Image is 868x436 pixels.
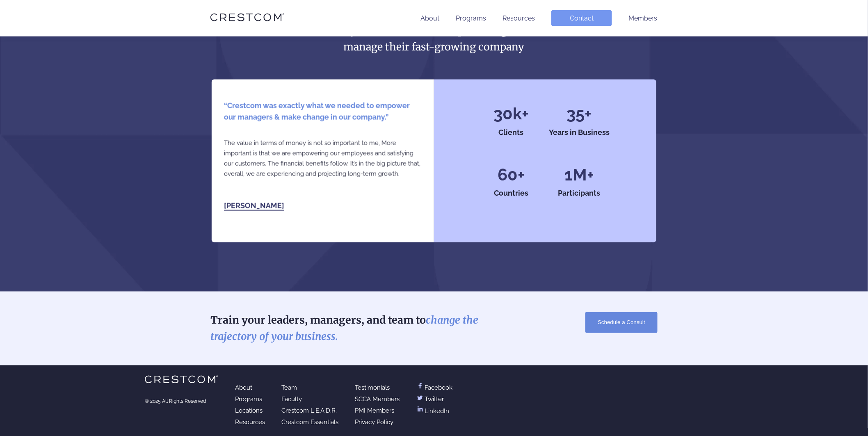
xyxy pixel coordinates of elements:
a: Facebook [416,384,452,392]
span: Clients [499,128,524,137]
button: Schedule a Consult [585,312,658,333]
a: Resources [503,14,535,22]
h6: Train your leaders, managers, and team to [210,312,498,345]
a: Crestcom Essentials [281,419,338,426]
a: Crestcom L.E.A.D.R. [281,407,337,415]
a: Members [628,14,658,22]
h6: “Crestcom was exactly what we needed to empower our managers & make change in our company.” [224,100,422,123]
span: 1M+ [564,169,594,180]
span: Participants [558,189,601,198]
div: © 2025 All Rights Reserved [145,399,219,404]
a: Faculty [281,396,302,403]
a: Team [281,384,297,392]
a: SCCA Members [355,396,400,403]
h5: See why others use leadership training to better manage their fast-growing company [303,22,565,55]
a: Resources [235,419,265,426]
span: 60+ [498,169,525,180]
a: Locations [235,407,263,415]
a: PMI Members [355,407,394,415]
span: 30k+ [493,108,529,119]
a: Contact [551,10,612,26]
span: Countries [494,189,528,198]
a: Twitter [416,396,444,403]
a: About [420,14,439,22]
p: The value in terms of money is not so important to me, More important is that we are empowering o... [224,138,422,179]
a: Testimonials [355,384,390,392]
a: [PERSON_NAME] [224,201,284,211]
a: Programs [456,14,486,22]
a: Programs [235,396,262,403]
a: LinkedIn [416,407,449,415]
span: Years in Business [549,128,610,137]
a: About [235,384,252,392]
span: 35+ [567,108,592,119]
a: Privacy Policy [355,419,393,426]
